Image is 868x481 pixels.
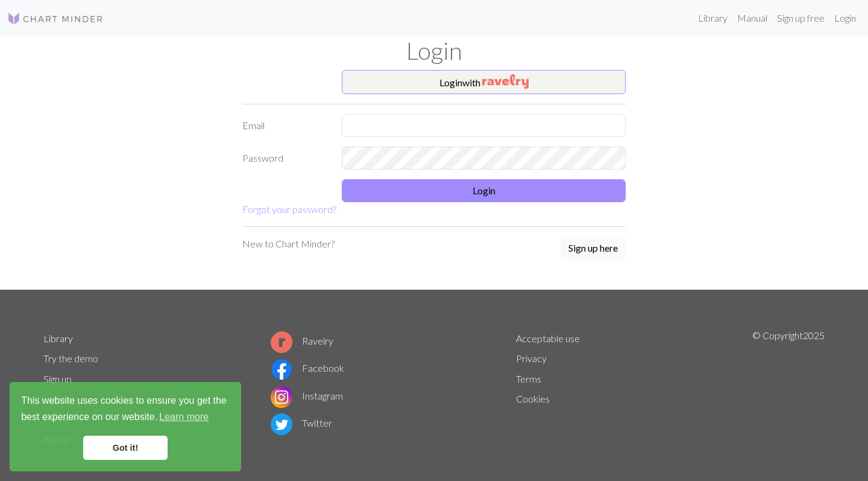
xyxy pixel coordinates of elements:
[43,333,73,344] a: Library
[235,114,335,137] label: Email
[242,203,336,215] a: Forgot your password?
[83,436,168,460] a: dismiss cookie message
[21,393,230,426] span: This website uses cookies to ensure you get the best experience on our website.
[271,335,333,346] a: Ravelry
[516,373,541,384] a: Terms
[7,11,104,26] img: Logo
[561,237,626,260] button: Sign up here
[271,390,343,401] a: Instagram
[342,179,626,202] button: Login
[732,6,772,30] a: Manual
[516,393,550,404] a: Cookies
[561,237,626,261] a: Sign up here
[752,328,825,450] p: © Copyright 2025
[342,70,626,94] button: Loginwith
[43,373,72,384] a: Sign up
[271,362,344,374] a: Facebook
[43,352,98,364] a: Try the demo
[271,358,292,380] img: Facebook logo
[271,413,292,435] img: Twitter logo
[36,36,832,65] h1: Login
[693,6,732,30] a: Library
[482,74,529,89] img: Ravelry
[829,6,861,30] a: Login
[242,237,335,251] p: New to Chart Minder?
[10,382,241,471] div: cookieconsent
[157,408,210,426] a: learn more about cookies
[772,6,829,30] a: Sign up free
[271,417,332,428] a: Twitter
[235,147,335,170] label: Password
[516,352,547,364] a: Privacy
[271,386,292,408] img: Instagram logo
[271,331,292,353] img: Ravelry logo
[516,333,580,344] a: Acceptable use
